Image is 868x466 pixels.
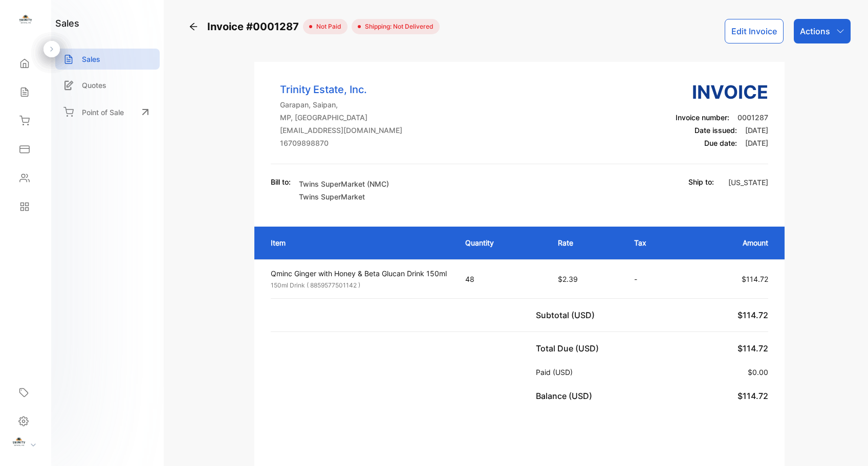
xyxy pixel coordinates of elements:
[742,275,768,283] span: $114.72
[558,275,578,283] span: $2.39
[11,436,27,451] img: profile
[55,101,160,123] a: Point of Sale
[536,390,596,402] p: Balance (USD)
[82,107,124,118] p: Point of Sale
[745,139,768,147] span: [DATE]
[634,274,676,284] p: -
[82,80,106,91] p: Quotes
[676,78,768,106] h3: Invoice
[558,237,614,248] p: Rate
[695,126,737,135] span: Date issued:
[312,22,341,31] span: not paid
[280,99,402,110] p: Garapan, Saipan,
[55,75,160,96] a: Quotes
[748,368,768,376] span: $0.00
[271,268,447,279] p: Qminc Ginger with Honey & Beta Glucan Drink 150ml
[55,16,79,30] h1: sales
[704,139,737,147] span: Due date:
[536,342,603,354] p: Total Due (USD)
[280,125,402,136] p: [EMAIL_ADDRESS][DOMAIN_NAME]
[280,112,402,123] p: MP, [GEOGRAPHIC_DATA]
[361,22,433,31] span: Shipping: Not Delivered
[688,176,714,187] p: Ship to:
[794,19,851,43] button: Actions
[800,25,830,37] p: Actions
[465,274,537,284] p: 48
[465,237,537,248] p: Quantity
[737,113,768,122] span: 0001287
[737,391,768,401] span: $114.72
[299,179,389,189] p: Twins SuperMarket (NMC)
[271,281,447,290] p: 150ml Drink ( 8859577501142 )
[280,82,402,97] p: Trinity Estate, Inc.
[55,49,160,70] a: Sales
[271,237,445,248] p: Item
[737,310,768,320] span: $114.72
[536,367,577,378] p: Paid (USD)
[18,13,33,29] img: logo
[207,19,303,34] span: Invoice #0001287
[299,191,389,202] p: Twins SuperMarket
[696,237,768,248] p: Amount
[737,343,768,353] span: $114.72
[634,237,676,248] p: Tax
[82,54,100,64] p: Sales
[725,19,784,43] button: Edit Invoice
[745,126,768,135] span: [DATE]
[676,113,729,122] span: Invoice number:
[536,309,599,321] p: Subtotal (USD)
[728,178,768,187] span: [US_STATE]
[280,138,402,148] p: 16709898870
[271,176,291,187] p: Bill to:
